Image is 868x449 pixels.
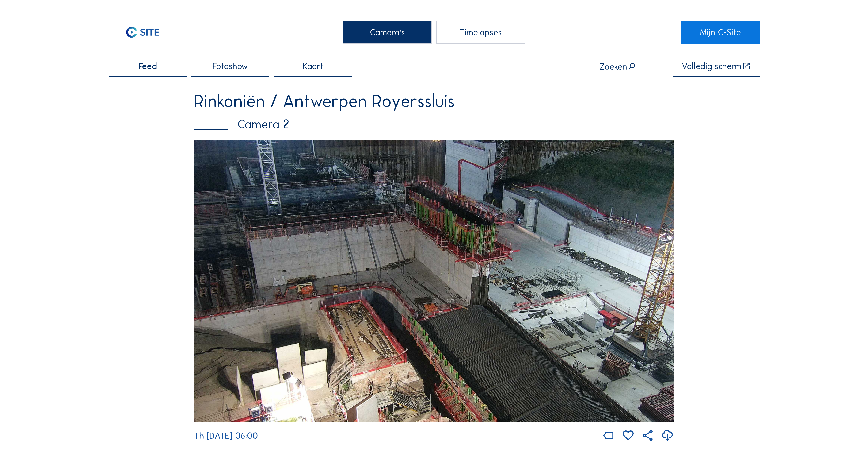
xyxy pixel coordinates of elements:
a: C-SITE Logo [109,21,187,44]
span: Fotoshow [213,62,248,70]
span: Kaart [303,62,324,70]
div: Timelapses [436,21,525,44]
div: Volledig scherm [682,62,741,71]
a: Mijn C-Site [681,21,760,44]
img: Image [194,140,674,422]
div: Camera 2 [194,118,674,130]
div: Rinkoniën / Antwerpen Royerssluis [194,92,674,110]
span: Feed [138,62,157,70]
img: C-SITE Logo [109,21,177,44]
div: Zoeken [600,62,636,71]
span: Th [DATE] 06:00 [194,430,258,441]
div: Camera's [343,21,431,44]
